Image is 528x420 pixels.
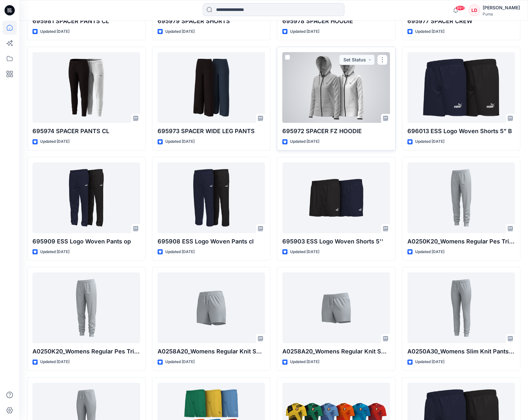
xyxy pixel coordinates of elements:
a: A0250K20_Womens Regular Pes Tricot Knit Pants_Mid Rise_Closed cuff_CV01 [407,162,515,233]
p: Updated [DATE] [40,249,69,255]
p: 695903 ESS Logo Woven Shorts 5'' [282,237,390,246]
p: 695978 SPACER HOODIE [282,17,390,26]
p: Updated [DATE] [165,359,195,365]
p: 695909 ESS Logo Woven Pants op [32,237,140,246]
a: 695909 ESS Logo Woven Pants op [32,162,140,233]
p: 695974 SPACER PANTS CL [32,127,140,136]
p: 695972 SPACER FZ HOODIE [282,127,390,136]
p: 695979 SPACER SHORTS [158,17,265,26]
a: A0258A20_Womens Regular Knit Shorts_Mid Waist_CV01 [282,272,390,343]
p: Updated [DATE] [415,249,444,255]
p: A0250K20_Womens Regular Pes Tricot Knit Pants_Mid Rise_Closed cuff_CV01 [407,237,515,246]
p: A0258A20_Womens Regular Knit Shorts_High Waist_CV01 [158,347,265,356]
p: Updated [DATE] [40,359,69,365]
div: Puma [483,12,520,16]
p: Updated [DATE] [290,138,319,145]
p: Updated [DATE] [290,359,319,365]
div: LD [469,5,480,16]
span: 99+ [455,5,465,11]
p: 695908 ESS Logo Woven Pants cl [158,237,265,246]
a: A0258A20_Womens Regular Knit Shorts_High Waist_CV01 [158,272,265,343]
p: 695973 SPACER WIDE LEG PANTS [158,127,265,136]
a: 695903 ESS Logo Woven Shorts 5'' [282,162,390,233]
p: Updated [DATE] [40,138,69,145]
p: Updated [DATE] [165,138,195,145]
p: Updated [DATE] [165,249,195,255]
p: Updated [DATE] [415,138,444,145]
a: A0250K20_Womens Regular Pes Tricot Knit Pants_Mid Rise_Closed cuff_CV01 [32,272,140,343]
p: Updated [DATE] [290,249,319,255]
p: 696013 ESS Logo Woven Shorts 5” B [407,127,515,136]
a: 695908 ESS Logo Woven Pants cl [158,162,265,233]
p: A0258A20_Womens Regular Knit Shorts_Mid Waist_CV01 [282,347,390,356]
p: 695977 SPACER CREW [407,17,515,26]
a: 695972 SPACER FZ HOODIE [282,52,390,123]
a: 695974 SPACER PANTS CL [32,52,140,123]
p: Updated [DATE] [415,28,444,35]
p: A0250A30_Womens Slim Knit Pants_Mid Waist_Closed Cuff_CV02 [407,347,515,356]
div: [PERSON_NAME] [483,4,520,12]
a: 695973 SPACER WIDE LEG PANTS [158,52,265,123]
p: 695981 SPACER PANTS CL [32,17,140,26]
p: A0250K20_Womens Regular Pes Tricot Knit Pants_Mid Rise_Closed cuff_CV01 [32,347,140,356]
p: Updated [DATE] [40,28,69,35]
p: Updated [DATE] [165,28,195,35]
p: Updated [DATE] [290,28,319,35]
a: A0250A30_Womens Slim Knit Pants_Mid Waist_Closed Cuff_CV02 [407,272,515,343]
p: Updated [DATE] [415,359,444,365]
a: 696013 ESS Logo Woven Shorts 5” B [407,52,515,123]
